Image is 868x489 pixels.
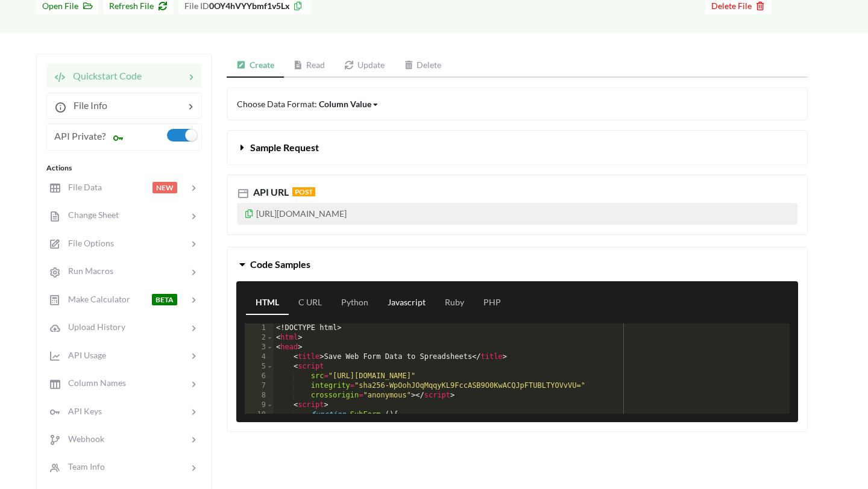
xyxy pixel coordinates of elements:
[61,182,102,192] span: File Data
[42,1,92,11] span: Open File
[245,410,274,420] div: 10
[237,203,797,225] p: [URL][DOMAIN_NAME]
[61,434,104,444] span: Webhook
[61,406,102,416] span: API Keys
[245,362,274,372] div: 5
[227,54,284,78] a: Create
[66,99,107,111] span: File Info
[435,291,474,315] a: Ruby
[61,294,130,304] span: Make Calculator
[335,54,394,78] a: Update
[245,381,274,391] div: 7
[152,294,177,305] span: BETA
[61,238,114,248] span: File Options
[251,186,289,198] span: API URL
[184,1,209,11] span: File ID
[245,323,274,333] div: 1
[46,163,202,173] div: Actions
[245,372,274,381] div: 6
[245,352,274,362] div: 4
[292,187,315,196] span: POST
[284,54,335,78] a: Read
[246,291,289,315] a: HTML
[66,70,142,81] span: Quickstart Code
[394,54,451,78] a: Delete
[332,291,378,315] a: Python
[250,258,310,270] span: Code Samples
[61,322,125,332] span: Upload History
[250,142,319,153] span: Sample Request
[61,461,105,472] span: Team Info
[61,350,106,360] span: API Usage
[54,130,105,142] span: API Private?
[378,291,435,315] a: Javascript
[319,98,371,110] div: Column Value
[61,378,126,388] span: Column Names
[474,291,511,315] a: PHP
[245,333,274,343] div: 2
[153,182,177,193] span: NEW
[245,400,274,410] div: 9
[237,99,379,109] span: Choose Data Format:
[245,391,274,400] div: 8
[227,248,807,281] button: Code Samples
[245,343,274,352] div: 3
[711,1,766,11] span: Delete File
[209,1,290,11] b: 0OY4hVYYbmf1v5Lx
[227,131,807,164] button: Sample Request
[61,266,113,276] span: Run Macros
[289,291,332,315] a: C URL
[109,1,168,11] span: Refresh File
[61,210,119,220] span: Change Sheet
